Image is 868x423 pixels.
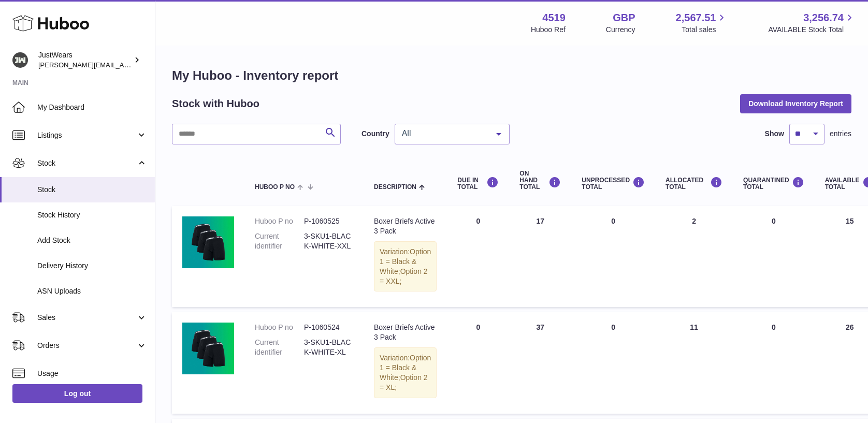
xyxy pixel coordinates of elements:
[37,210,147,220] span: Stock History
[37,369,147,378] span: Usage
[768,11,856,35] a: 3,256.74 AVAILABLE Stock Total
[676,11,728,35] a: 2,567.51 Total sales
[37,286,147,296] span: ASN Uploads
[380,247,431,275] span: Option 1 = Black & White;
[255,184,295,191] span: Huboo P no
[380,267,428,285] span: Option 2 = XXL;
[374,323,437,342] div: Boxer Briefs Active 3 Pack
[374,216,437,236] div: Boxer Briefs Active 3 Pack
[38,61,208,69] span: [PERSON_NAME][EMAIL_ADDRESS][DOMAIN_NAME]
[380,354,431,382] span: Option 1 = Black & White;
[830,129,851,139] span: entries
[447,312,509,413] td: 0
[37,341,136,351] span: Orders
[255,231,304,251] dt: Current identifier
[531,25,566,35] div: Huboo Ref
[772,323,776,331] span: 0
[37,130,136,140] span: Listings
[374,184,416,191] span: Description
[38,50,132,70] div: JustWears
[509,312,571,413] td: 37
[519,170,561,191] div: ON HAND Total
[571,312,655,413] td: 0
[655,312,733,413] td: 11
[182,216,234,268] img: product image
[380,373,428,391] span: Option 2 = XL;
[740,94,851,113] button: Download Inventory Report
[255,323,304,332] dt: Huboo P no
[613,11,635,25] strong: GBP
[37,236,147,245] span: Add Stock
[447,206,509,307] td: 0
[37,313,136,323] span: Sales
[571,206,655,307] td: 0
[582,177,645,191] div: UNPROCESSED Total
[399,128,488,139] span: All
[676,11,716,25] span: 2,567.51
[255,216,304,226] dt: Huboo P no
[743,177,804,191] div: QUARANTINED Total
[304,338,353,357] dd: 3-SKU1-BLACK-WHITE-XL
[12,384,142,403] a: Log out
[509,206,571,307] td: 17
[12,52,28,68] img: josh@just-wears.com
[374,241,437,292] div: Variation:
[361,129,389,139] label: Country
[666,177,722,191] div: ALLOCATED Total
[304,231,353,251] dd: 3-SKU1-BLACK-WHITE-XXL
[182,323,234,374] img: product image
[655,206,733,307] td: 2
[772,217,776,225] span: 0
[304,216,353,226] dd: P-1060525
[255,338,304,357] dt: Current identifier
[304,323,353,332] dd: P-1060524
[172,97,259,111] h2: Stock with Huboo
[457,177,499,191] div: DUE IN TOTAL
[542,11,566,25] strong: 4519
[37,261,147,271] span: Delivery History
[172,67,851,84] h1: My Huboo - Inventory report
[803,11,844,25] span: 3,256.74
[374,347,437,398] div: Variation:
[37,185,147,195] span: Stock
[606,25,635,35] div: Currency
[765,129,784,139] label: Show
[37,158,136,168] span: Stock
[37,103,147,112] span: My Dashboard
[768,25,856,35] span: AVAILABLE Stock Total
[682,25,728,35] span: Total sales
